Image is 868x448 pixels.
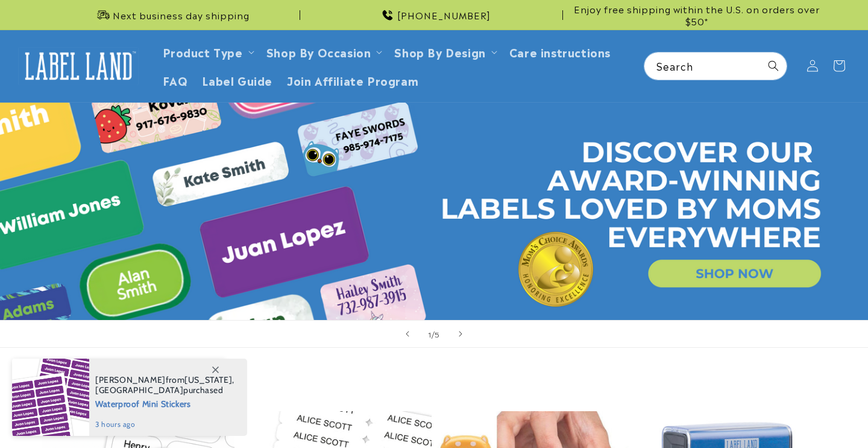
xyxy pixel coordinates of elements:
span: [US_STATE] [184,374,232,385]
span: Shop By Occasion [266,45,371,59]
span: 1 [428,328,432,340]
span: FAQ [163,73,188,87]
button: Search [760,53,787,79]
span: [GEOGRAPHIC_DATA] [95,385,183,395]
span: Enjoy free shipping within the U.S. on orders over $50* [568,3,826,27]
span: [PERSON_NAME] [95,374,166,385]
span: Next business day shipping [113,9,250,21]
span: 5 [435,328,440,340]
a: FAQ [156,66,195,94]
span: Label Guide [202,73,272,87]
button: Next slide [447,321,474,347]
a: Shop By Design [394,43,485,60]
a: Join Affiliate Program [280,66,426,94]
summary: Shop By Occasion [259,37,388,66]
img: Label Land [18,47,139,85]
a: Label Land [14,43,143,89]
span: Waterproof Mini Stickers [95,395,234,411]
span: [PHONE_NUMBER] [397,9,491,21]
span: Join Affiliate Program [287,73,418,87]
summary: Product Type [156,37,259,66]
span: / [432,328,435,340]
span: from , purchased [95,375,234,395]
a: Product Type [163,43,243,60]
span: Care instructions [509,45,611,59]
a: Care instructions [502,37,618,66]
span: 3 hours ago [95,419,234,430]
h2: Best sellers [42,374,826,393]
a: Label Guide [195,66,280,94]
summary: Shop By Design [387,37,502,66]
button: Previous slide [394,321,421,347]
